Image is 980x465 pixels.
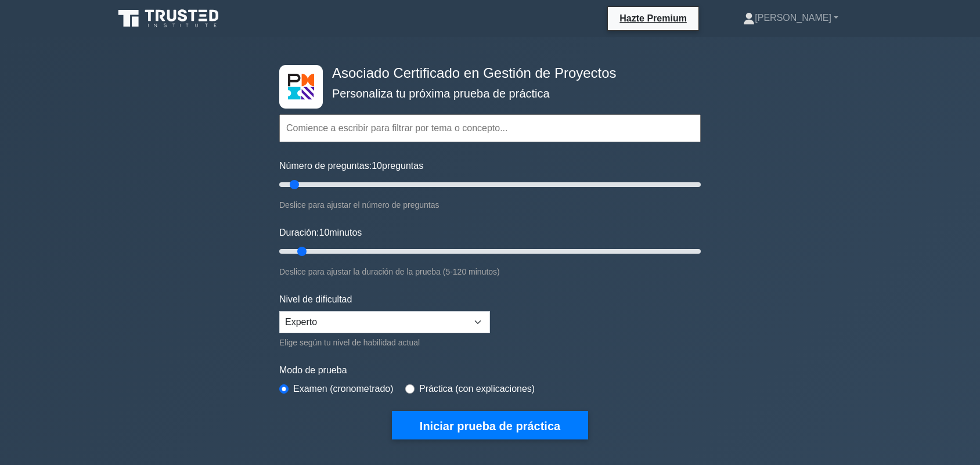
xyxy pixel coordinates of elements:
a: Hazte Premium [613,11,694,26]
font: Hazte Premium [619,13,687,23]
font: Elige según tu nivel de habilidad actual [279,338,420,347]
font: Práctica (con explicaciones) [419,384,535,394]
font: Iniciar prueba de práctica [420,420,560,432]
font: [PERSON_NAME] [755,13,831,23]
font: Deslice para ajustar la duración de la prueba (5-120 minutos) [279,267,500,276]
font: 10 [319,228,329,237]
font: Examen (cronometrado) [293,384,394,394]
font: 10 [372,161,382,171]
a: [PERSON_NAME] [715,6,866,30]
button: Iniciar prueba de práctica [392,411,588,439]
font: preguntas [382,161,423,171]
input: Comience a escribir para filtrar por tema o concepto... [279,114,701,142]
font: Deslice para ajustar el número de preguntas [279,200,439,210]
font: Número de preguntas: [279,161,372,171]
font: Duración: [279,228,319,237]
font: Modo de prueba [279,365,347,375]
font: Nivel de dificultad [279,294,352,304]
font: minutos [329,228,362,237]
font: Asociado Certificado en Gestión de Proyectos [332,65,617,81]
